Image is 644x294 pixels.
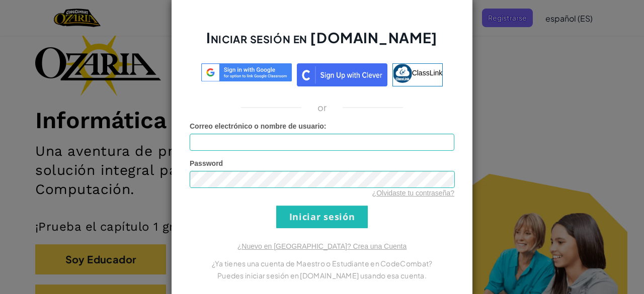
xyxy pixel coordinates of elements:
[190,269,454,281] p: Puedes iniciar sesión en [DOMAIN_NAME] usando esa cuenta.
[412,68,443,76] span: ClassLink
[297,63,387,86] img: clever_sso_button@2x.png
[190,28,454,57] h2: Iniciar sesión en [DOMAIN_NAME]
[372,189,454,197] a: ¿Olvidaste tu contraseña?
[393,64,412,83] img: classlink-logo-small.png
[190,159,223,167] span: Password
[237,242,407,250] a: ¿Nuevo en [GEOGRAPHIC_DATA]? Crea una Cuenta
[190,121,327,131] label: :
[190,257,454,269] p: ¿Ya tienes una cuenta de Maestro o Estudiante en CodeCombat?
[190,122,324,130] span: Correo electrónico o nombre de usuario
[317,102,327,114] p: or
[276,206,368,228] input: Iniciar sesión
[201,63,292,82] img: log-in-google-sso.svg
